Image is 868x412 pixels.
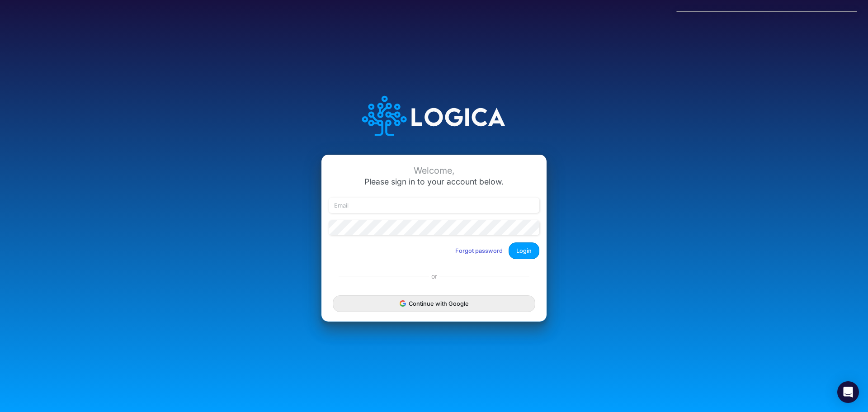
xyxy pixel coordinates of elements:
[333,295,535,312] button: Continue with Google
[329,166,539,176] div: Welcome,
[364,177,504,186] span: Please sign in to your account below.
[509,242,539,259] button: Login
[837,381,859,403] div: Open Intercom Messenger
[449,243,509,258] button: Forgot password
[329,198,539,213] input: Email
